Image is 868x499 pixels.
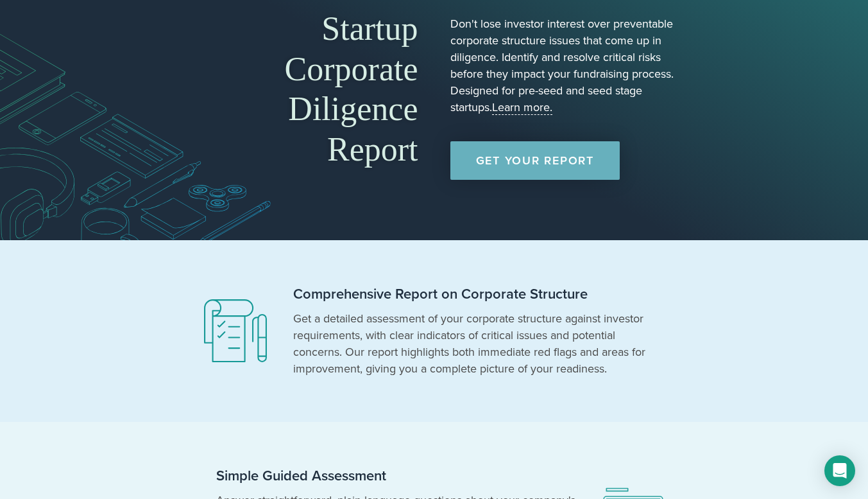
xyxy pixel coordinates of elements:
h2: Comprehensive Report on Corporate Structure [293,285,652,304]
h1: Startup Corporate Diligence Report [191,9,418,170]
h2: Simple Guided Assessment [216,467,575,486]
p: Get a detailed assessment of your corporate structure against investor requirements, with clear i... [293,310,652,377]
a: Learn more. [492,100,552,115]
a: Get Your Report [450,141,620,180]
div: Open Intercom Messenger [824,455,855,486]
p: Don't lose investor interest over preventable corporate structure issues that come up in diligenc... [450,15,678,116]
